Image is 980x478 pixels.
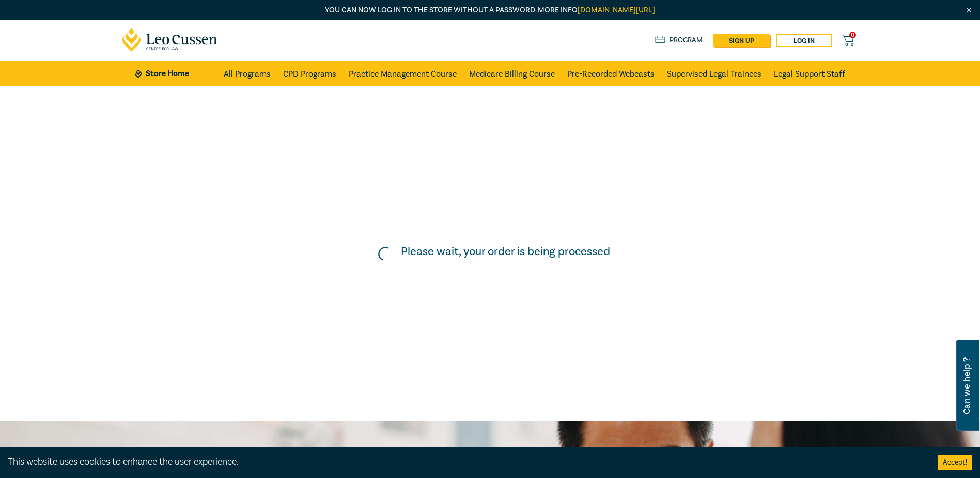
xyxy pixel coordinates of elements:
[774,61,845,86] a: Legal Support Staff
[122,5,858,16] p: You can now log in to the store without a password. More info
[667,61,761,86] a: Supervised Legal Trainees
[224,61,271,86] a: All Programs
[776,34,832,47] a: Log in
[965,6,973,14] img: Close
[578,5,655,15] a: [DOMAIN_NAME][URL]
[962,347,972,425] span: Can we help ?
[567,61,655,86] a: Pre-Recorded Webcasts
[849,32,856,38] span: 0
[938,455,972,470] button: Accept cookies
[401,245,610,258] h5: Please wait, your order is being processed
[349,61,457,86] a: Practice Management Course
[283,61,336,86] a: CPD Programs
[713,34,770,47] a: sign up
[8,455,922,469] div: This website uses cookies to enhance the user experience.
[655,35,703,46] a: Program
[469,61,555,86] a: Medicare Billing Course
[135,68,207,79] a: Store Home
